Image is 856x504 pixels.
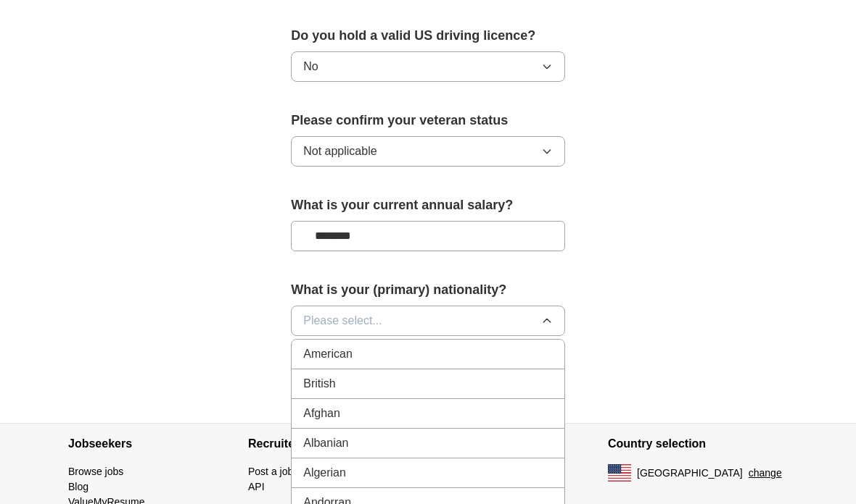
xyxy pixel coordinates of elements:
[303,375,335,392] span: British
[291,26,565,46] label: Do you hold a valid US driving licence?
[303,405,340,422] span: Afghan
[303,464,346,482] span: Algerian
[291,51,565,82] button: No
[291,136,565,167] button: Not applicable
[303,143,376,160] span: Not applicable
[291,196,565,215] label: What is your current annual salary?
[291,111,565,130] label: Please confirm your veteran status
[248,481,265,492] a: API
[248,466,293,477] a: Post a job
[291,306,565,336] button: Please select...
[303,345,353,363] span: American
[608,464,631,482] img: US flag
[68,466,123,477] a: Browse jobs
[303,312,382,329] span: Please select...
[303,434,348,452] span: Albanian
[291,280,565,300] label: What is your (primary) nationality?
[608,424,788,464] h4: Country selection
[68,481,89,492] a: Blog
[749,466,782,481] button: change
[303,58,318,75] span: No
[637,466,743,481] span: [GEOGRAPHIC_DATA]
